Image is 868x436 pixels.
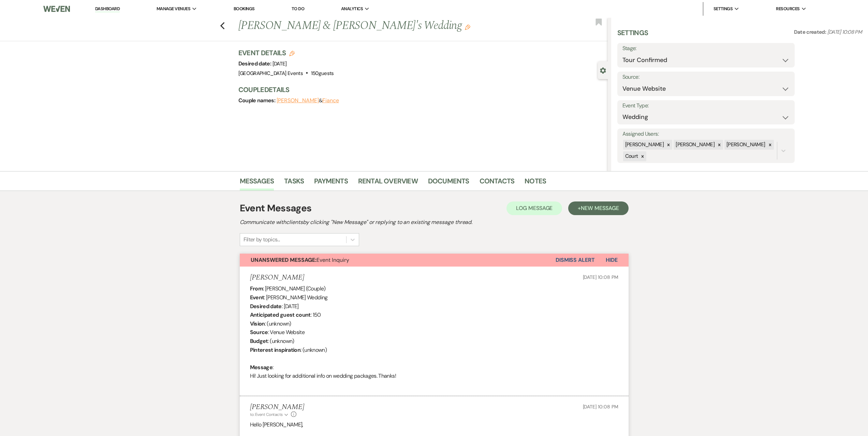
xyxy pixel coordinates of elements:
[516,205,553,212] span: Log Message
[240,176,274,191] a: Messages
[250,420,618,429] p: Hello [PERSON_NAME],
[322,98,339,103] button: Fiance
[43,2,70,16] img: Weven Logo
[568,201,628,215] button: +New Message
[251,256,349,264] span: Event Inquiry
[600,67,606,73] button: Close lead details
[525,176,546,191] a: Notes
[240,218,629,226] h2: Communicate with clients by clicking "New Message" or replying to an existing message thread.
[622,72,790,82] label: Source:
[238,48,334,58] h3: Event Details
[250,412,283,417] span: to: Event Contacts
[250,284,618,389] div: : [PERSON_NAME] (Couple) : [PERSON_NAME] Wedding : [DATE] : 150 : (unknown) : Venue Website : (un...
[622,44,790,54] label: Stage:
[250,329,268,336] b: Source
[250,273,304,282] h5: [PERSON_NAME]
[617,28,648,43] h3: Settings
[674,140,716,150] div: [PERSON_NAME]
[623,151,639,161] div: Court
[506,201,562,215] button: Log Message
[622,129,790,139] label: Assigned Users:
[234,6,255,12] a: Bookings
[724,140,766,150] div: [PERSON_NAME]
[606,256,618,264] span: Hide
[314,176,348,191] a: Payments
[250,337,268,345] b: Budget
[713,5,733,12] span: Settings
[277,97,339,104] span: &
[250,285,263,292] b: From
[827,29,862,35] span: [DATE] 10:08 PM
[250,403,304,411] h5: [PERSON_NAME]
[595,254,629,267] button: Hide
[250,294,264,301] b: Event
[238,85,601,94] h3: Couple Details
[250,311,311,318] b: Anticipated guest count
[250,303,282,310] b: Desired date
[358,176,418,191] a: Rental Overview
[428,176,469,191] a: Documents
[238,18,531,34] h1: [PERSON_NAME] & [PERSON_NAME]'s Wedding
[244,236,280,244] div: Filter by topics...
[583,274,618,280] span: [DATE] 10:08 PM
[623,140,665,150] div: [PERSON_NAME]
[480,176,515,191] a: Contacts
[292,6,304,12] a: To Do
[465,24,470,30] button: Edit
[776,5,799,12] span: Resources
[794,29,827,35] span: Date created:
[251,256,317,264] strong: Unanswered Message:
[250,346,301,354] b: Pinterest inspiration
[238,70,303,77] span: [GEOGRAPHIC_DATA] Events
[273,60,287,67] span: [DATE]
[157,5,190,12] span: Manage Venues
[240,254,556,267] button: Unanswered Message:Event Inquiry
[556,254,595,267] button: Dismiss Alert
[238,60,273,67] span: Desired date:
[341,5,363,12] span: Analytics
[240,201,312,215] h1: Event Messages
[95,6,120,12] a: Dashboard
[311,70,334,77] span: 150 guests
[277,98,319,103] button: [PERSON_NAME]
[238,97,277,104] span: Couple names:
[250,320,265,327] b: Vision
[284,176,304,191] a: Tasks
[581,205,619,212] span: New Message
[250,364,273,371] b: Message
[250,411,289,418] button: to: Event Contacts
[583,404,618,410] span: [DATE] 10:08 PM
[622,101,790,111] label: Event Type:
